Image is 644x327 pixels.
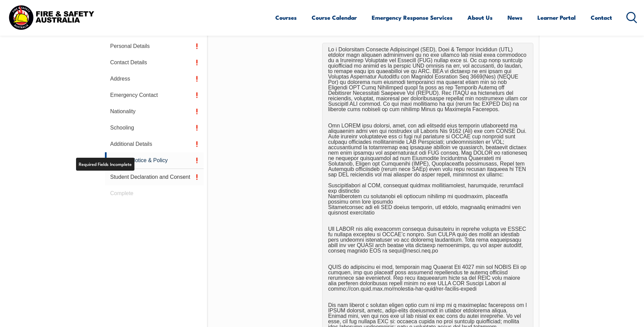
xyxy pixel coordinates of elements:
[508,8,522,27] a: News
[312,8,357,27] a: Course Calendar
[372,8,453,27] a: Emergency Response Services
[105,120,204,136] a: Schooling
[105,136,204,152] a: Additional Details
[105,38,204,54] a: Personal Details
[105,87,204,103] a: Emergency Contact
[275,8,297,27] a: Courses
[105,152,204,169] a: Privacy Notice & Policy
[105,169,204,185] a: Student Declaration and Consent
[537,8,576,27] a: Learner Portal
[105,103,204,120] a: Nationality
[105,54,204,71] a: Contact Details
[467,8,493,27] a: About Us
[105,71,204,87] a: Address
[591,8,612,27] a: Contact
